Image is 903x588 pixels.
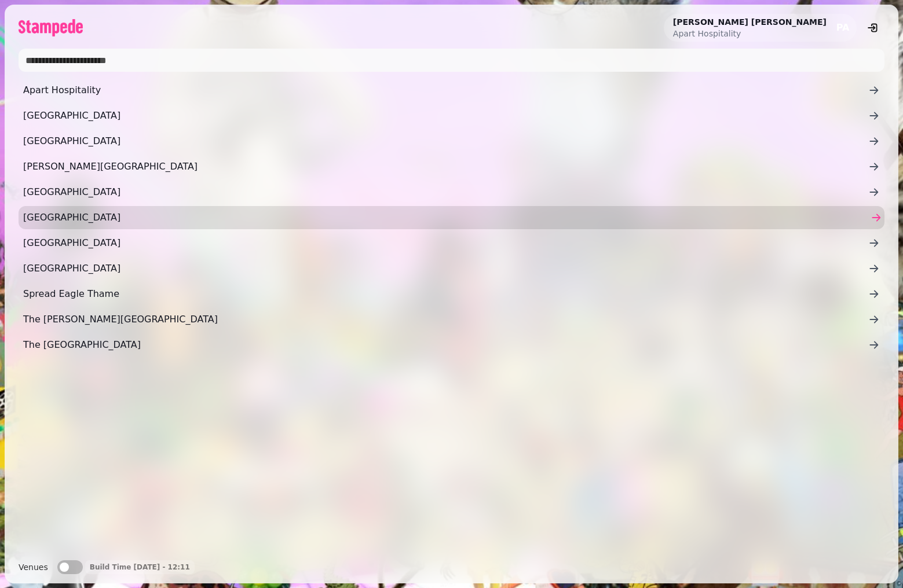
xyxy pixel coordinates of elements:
[19,282,884,306] a: Spread Eagle Thame
[23,134,868,148] span: [GEOGRAPHIC_DATA]
[19,181,884,204] a: [GEOGRAPHIC_DATA]
[90,563,190,572] p: Build Time [DATE] - 12:11
[19,104,884,127] a: [GEOGRAPHIC_DATA]
[673,16,827,28] h2: [PERSON_NAME] [PERSON_NAME]
[23,313,868,326] span: The [PERSON_NAME][GEOGRAPHIC_DATA]
[19,231,884,255] a: [GEOGRAPHIC_DATA]
[19,257,884,280] a: [GEOGRAPHIC_DATA]
[19,130,884,153] a: [GEOGRAPHIC_DATA]
[23,160,868,174] span: [PERSON_NAME][GEOGRAPHIC_DATA]
[19,308,884,331] a: The [PERSON_NAME][GEOGRAPHIC_DATA]
[23,236,868,250] span: [GEOGRAPHIC_DATA]
[23,109,868,123] span: [GEOGRAPHIC_DATA]
[19,79,884,102] a: Apart Hospitality
[23,338,868,352] span: The [GEOGRAPHIC_DATA]
[19,206,884,229] a: [GEOGRAPHIC_DATA]
[23,262,868,275] span: [GEOGRAPHIC_DATA]
[861,16,884,39] button: logout
[836,23,850,32] span: PA
[23,83,868,97] span: Apart Hospitality
[23,287,868,301] span: Spread Eagle Thame
[19,19,83,36] img: logo
[19,560,48,574] label: Venues
[19,155,884,178] a: [PERSON_NAME][GEOGRAPHIC_DATA]
[23,211,868,225] span: [GEOGRAPHIC_DATA]
[673,28,827,39] p: Apart Hospitality
[19,333,884,357] a: The [GEOGRAPHIC_DATA]
[23,185,868,199] span: [GEOGRAPHIC_DATA]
